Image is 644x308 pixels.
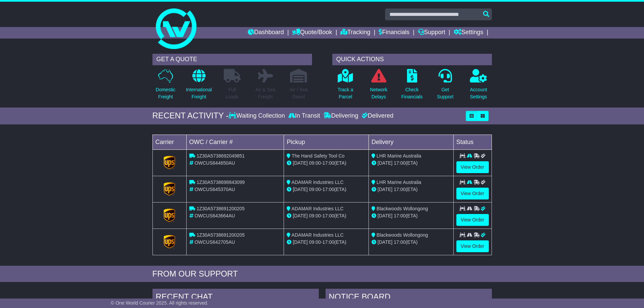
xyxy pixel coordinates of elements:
[164,209,175,222] img: GetCarrierServiceLogo
[453,135,492,149] td: Status
[377,206,428,211] span: Blackwoods Wollongong
[332,54,492,65] div: QUICK ACTIONS
[287,160,366,167] div: - (ETA)
[194,213,235,218] span: OWCUS643664AU
[287,239,366,246] div: - (ETA)
[372,239,451,246] div: (ETA)
[186,135,284,149] td: OWC / Carrier #
[309,239,321,245] span: 09:00
[309,187,321,192] span: 09:00
[322,112,360,120] div: Delivering
[292,153,344,159] span: The Hand Safety Tool Co
[224,86,241,100] p: Full Loads
[291,232,343,238] span: ADAMAR Industries LLC
[111,300,209,306] span: © One World Courier 2025. All rights reserved.
[401,69,423,104] a: CheckFinancials
[156,86,175,100] p: Domestic Freight
[291,206,343,211] span: ADAMAR Industries LLC
[194,160,235,166] span: OWCUS644650AU
[338,86,353,100] p: Track a Parcel
[293,160,308,166] span: [DATE]
[379,27,409,39] a: Financials
[186,86,212,100] p: International Freight
[292,27,332,39] a: Quote/Book
[360,112,393,120] div: Delivered
[196,232,244,238] span: 1Z30A5738691200205
[293,239,308,245] span: [DATE]
[152,289,319,307] div: RECENT CHAT
[309,213,321,218] span: 09:00
[394,213,406,218] span: 17:00
[323,239,334,245] span: 17:00
[290,86,308,100] p: Air / Sea Depot
[164,235,175,248] img: GetCarrierServiceLogo
[155,69,175,104] a: DomesticFreight
[456,240,489,252] a: View Order
[152,54,312,65] div: GET A QUOTE
[196,206,244,211] span: 1Z30A5738691200205
[152,111,229,121] div: RECENT ACTIVITY -
[164,182,175,196] img: GetCarrierServiceLogo
[196,180,244,185] span: 1Z30A5738698843099
[194,187,235,192] span: OWCUS645370AU
[470,69,487,104] a: AccountSettings
[454,27,483,39] a: Settings
[394,187,406,192] span: 17:00
[372,160,451,167] div: (ETA)
[377,232,428,238] span: Blackwoods Wollongong
[287,212,366,219] div: - (ETA)
[340,27,370,39] a: Tracking
[369,69,387,104] a: NetworkDelays
[323,160,334,166] span: 17:00
[293,213,308,218] span: [DATE]
[256,86,276,100] p: Air & Sea Freight
[152,135,186,149] td: Carrier
[456,188,489,199] a: View Order
[194,239,235,245] span: OWCUS642705AU
[377,153,421,159] span: LHR Marine Australia
[372,212,451,219] div: (ETA)
[337,69,354,104] a: Track aParcel
[164,156,175,169] img: GetCarrierServiceLogo
[378,213,392,218] span: [DATE]
[291,180,343,185] span: ADAMAR Industries LLC
[418,27,445,39] a: Support
[309,160,321,166] span: 09:00
[323,187,334,192] span: 17:00
[378,160,392,166] span: [DATE]
[293,187,308,192] span: [DATE]
[196,153,244,159] span: 1Z30A5738692049851
[152,269,492,279] div: FROM OUR SUPPORT
[323,213,334,218] span: 17:00
[248,27,284,39] a: Dashboard
[326,289,492,307] div: NOTICE BOARD
[378,239,392,245] span: [DATE]
[456,214,489,226] a: View Order
[287,186,366,193] div: - (ETA)
[394,239,406,245] span: 17:00
[287,112,322,120] div: In Transit
[401,86,423,100] p: Check Financials
[437,86,453,100] p: Get Support
[229,112,286,120] div: Waiting Collection
[470,86,487,100] p: Account Settings
[436,69,454,104] a: GetSupport
[186,69,212,104] a: InternationalFreight
[372,186,451,193] div: (ETA)
[370,86,387,100] p: Network Delays
[284,135,369,149] td: Pickup
[456,161,489,173] a: View Order
[368,135,453,149] td: Delivery
[378,187,392,192] span: [DATE]
[377,180,421,185] span: LHR Marine Australia
[394,160,406,166] span: 17:00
